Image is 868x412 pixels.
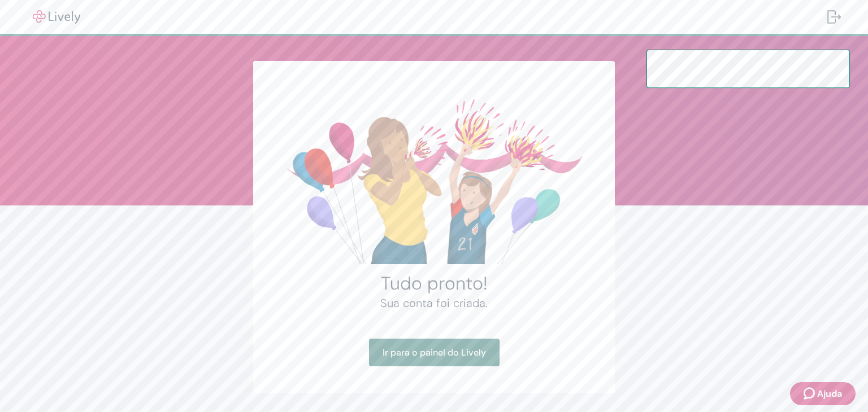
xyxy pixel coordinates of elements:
img: Vivaz [25,10,88,24]
font: Tudo pronto! [381,271,488,295]
svg: Ícone de suporte do Zendesk [804,387,817,400]
font: Ajuda [817,388,842,400]
font: Ir para o painel do Lively [383,347,486,358]
button: Sair [818,3,850,30]
button: Ícone de suporte do ZendeskAjuda [790,382,856,405]
a: Ir para o painel do Lively [369,339,500,366]
font: Sua conta foi criada. [380,296,488,310]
